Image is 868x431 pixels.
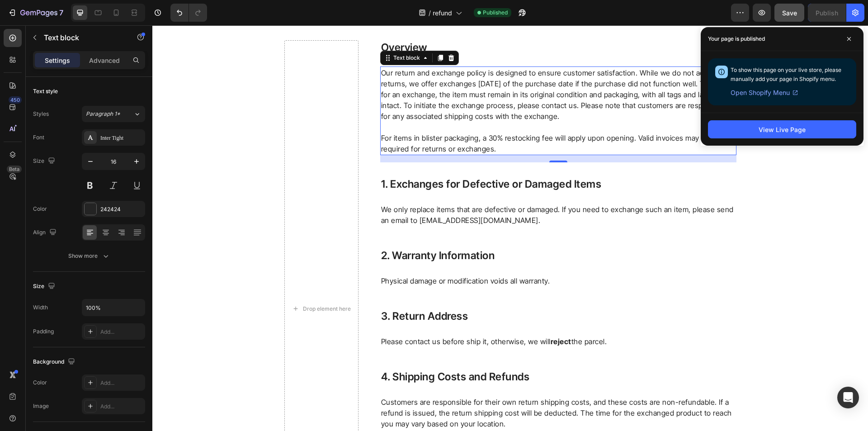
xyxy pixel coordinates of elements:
span: Open Shopify Menu [731,87,790,98]
p: 7 [59,7,63,18]
span: / [429,8,431,18]
div: Add... [100,379,143,387]
span: Save [782,9,797,17]
div: Rich Text Editor. Editing area: main [228,41,584,130]
span: To show this page on your live store, please manually add your page in Shopify menu. [731,66,841,82]
button: 7 [4,4,67,22]
p: Your page is published [708,34,765,43]
div: 450 [9,96,22,104]
span: Paragraph 1* [86,110,120,118]
div: Size [33,280,57,293]
span: refund [433,8,452,18]
button: View Live Page [708,120,856,138]
iframe: Design area [152,25,868,431]
div: Color [33,379,47,387]
p: Settings [45,56,70,65]
div: Open Intercom Messenger [837,387,859,408]
div: Undo/Redo [170,4,207,22]
strong: reject [398,312,419,321]
p: 2. Warranty Information [229,224,583,237]
p: Text block [44,32,121,43]
div: Beta [7,166,22,173]
div: Background [33,356,77,368]
div: Add... [100,328,143,336]
div: Show more [68,251,110,260]
div: Publish [816,8,838,18]
div: Color [33,205,47,213]
div: Size [33,155,57,167]
p: For items in blister packaging, a 30% restocking fee will apply upon opening. Valid invoices may ... [229,107,583,129]
button: Show more [33,248,145,264]
div: Text block [239,28,269,37]
div: Font [33,133,44,142]
div: Text style [33,87,58,95]
div: 242424 [100,205,143,213]
p: 1. Exchanges for Defective or Damaged Items [229,152,583,166]
div: View Live Page [759,125,806,134]
input: Auto [82,299,145,316]
p: Advanced [89,56,120,65]
div: Image [33,402,49,410]
p: 3. Return Address [229,284,583,298]
div: Align [33,227,58,239]
div: Inter Tight [100,134,143,142]
div: Styles [33,110,49,118]
button: Save [774,4,804,22]
span: Published [483,9,508,17]
p: 4. Shipping Costs and Refunds [229,345,583,359]
button: Paragraph 1* [82,106,145,122]
div: Add... [100,403,143,411]
p: Our return and exchange policy is designed to ensure customer satisfaction. While we do not accep... [229,42,583,96]
div: Padding [33,327,54,336]
p: We only replace items that are defective or damaged. If you need to exchange such an item, please... [229,179,583,200]
button: Publish [808,4,846,22]
p: Customers are responsible for their own return shipping costs, and these costs are non-refundable... [229,371,583,404]
p: Physical damage or modification voids all warranty. [229,250,583,261]
div: Width [33,303,48,312]
p: Please contact us before ship it, otherwise, we will the parcel. [229,311,583,322]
